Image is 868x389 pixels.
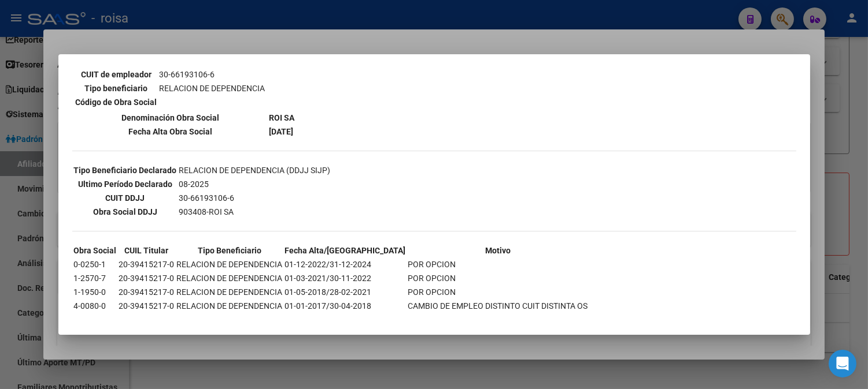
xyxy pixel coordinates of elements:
[75,68,158,81] th: CUIT de empleador
[829,350,856,377] div: Open Intercom Messenger
[176,272,283,285] td: RELACION DE DEPENDENCIA
[119,258,175,271] td: 20-39415217-0
[73,286,117,298] td: 1-1950-0
[179,164,331,177] td: RELACION DE DEPENDENCIA (DDJJ SIJP)
[75,82,158,95] th: Tipo beneficiario
[176,244,283,257] th: Tipo Beneficiario
[176,258,283,271] td: RELACION DE DEPENDENCIA
[119,300,175,312] td: 20-39415217-0
[119,244,175,257] th: CUIL Titular
[73,205,178,218] th: Obra Social DDJJ
[285,286,407,298] td: 01-05-2018/28-02-2021
[73,258,117,271] td: 0-0250-1
[73,125,268,138] th: Fecha Alta Obra Social
[119,272,175,285] td: 20-39415217-0
[285,244,407,257] th: Fecha Alta/[GEOGRAPHIC_DATA]
[73,192,178,204] th: CUIT DDJJ
[119,286,175,298] td: 20-39415217-0
[179,178,331,190] td: 08-2025
[159,68,266,81] td: 30-66193106-6
[75,96,158,109] th: Código de Obra Social
[408,286,589,298] td: POR OPCION
[408,300,589,312] td: CAMBIO DE EMPLEO DISTINTO CUIT DISTINTA OS
[408,258,589,271] td: POR OPCION
[285,300,407,312] td: 01-01-2017/30-04-2018
[73,272,117,285] td: 1-2570-7
[179,205,331,218] td: 903408-ROI SA
[176,300,283,312] td: RELACION DE DEPENDENCIA
[285,272,407,285] td: 01-03-2021/30-11-2022
[73,111,268,124] th: Denominación Obra Social
[285,258,407,271] td: 01-12-2022/31-12-2024
[408,272,589,285] td: POR OPCION
[73,300,117,312] td: 4-0080-0
[73,164,178,177] th: Tipo Beneficiario Declarado
[159,82,266,95] td: RELACION DE DEPENDENCIA
[73,244,117,257] th: Obra Social
[269,127,294,136] b: [DATE]
[179,192,331,204] td: 30-66193106-6
[73,178,178,190] th: Ultimo Período Declarado
[408,244,589,257] th: Motivo
[176,286,283,298] td: RELACION DE DEPENDENCIA
[269,113,295,122] b: ROI SA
